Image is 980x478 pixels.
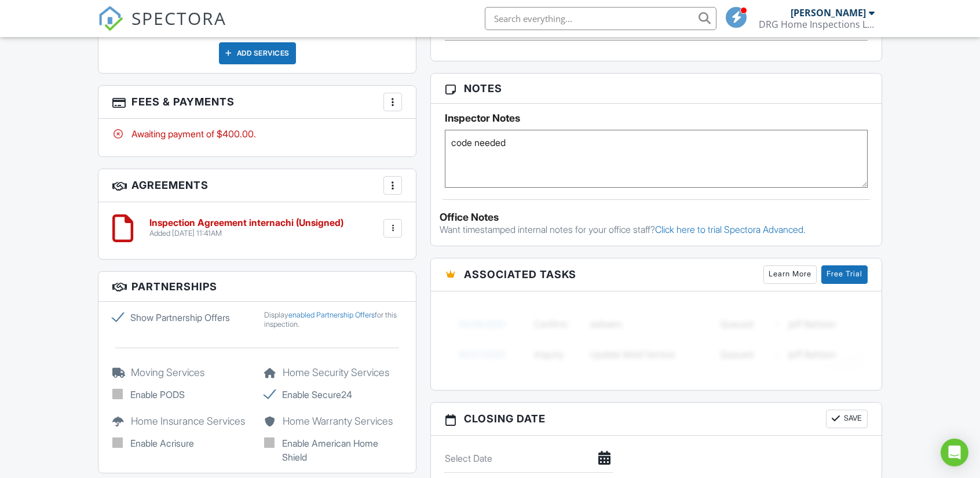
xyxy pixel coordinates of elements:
[464,267,576,282] span: Associated Tasks
[112,127,402,140] div: Awaiting payment of $400.00.
[112,367,250,378] h5: Moving Services
[445,112,868,124] h5: Inspector Notes
[98,16,226,40] a: SPECTORA
[264,311,402,329] div: Display for this inspection.
[485,7,716,30] input: Search everything...
[941,439,968,466] div: Open Intercom Messenger
[112,415,250,427] h5: Home Insurance Services
[445,300,868,378] img: blurred-tasks-251b60f19c3f713f9215ee2a18cbf2105fc2d72fcd585247cf5e9ec0c957c1dd.png
[219,42,296,64] div: Add Services
[763,265,817,284] a: Learn More
[464,411,546,426] span: Closing date
[98,86,416,119] h3: Fees & Payments
[149,218,343,238] a: Inspection Agreement internachi (Unsigned) Added [DATE] 11:41AM
[98,169,416,202] h3: Agreements
[98,272,416,302] h3: Partnerships
[98,6,123,31] img: The Best Home Inspection Software - Spectora
[131,6,226,30] span: SPECTORA
[112,436,250,450] label: Enable Acrisure
[264,388,402,402] label: Enable Secure24
[445,444,613,473] input: Select Date
[264,367,402,378] h5: Home Security Services
[288,311,375,319] a: enabled Partnership Offers
[112,388,250,402] label: Enable PODS
[149,218,343,228] h6: Inspection Agreement internachi (Unsigned)
[431,74,882,104] h3: Notes
[821,265,868,284] a: Free Trial
[791,7,866,19] div: [PERSON_NAME]
[826,410,868,428] button: Save
[112,311,250,324] label: Show Partnership Offers
[149,229,343,238] div: Added [DATE] 11:41AM
[264,415,402,427] h5: Home Warranty Services
[440,211,873,223] div: Office Notes
[264,436,402,464] label: Enable American Home Shield
[445,130,868,188] textarea: code needed
[440,223,873,236] p: Want timestamped internal notes for your office staff?
[655,224,806,235] a: Click here to trial Spectora Advanced.
[759,19,875,30] div: DRG Home Inspections LLC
